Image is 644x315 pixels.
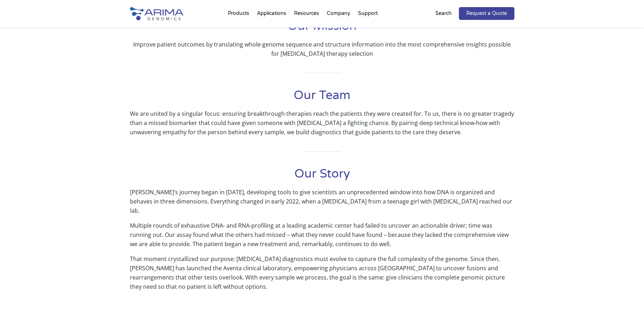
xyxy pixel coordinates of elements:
[435,9,452,18] p: Search
[130,166,514,188] h1: Our Story
[130,221,514,254] p: Multiple rounds of exhaustive DNA- and RNA-profiling at a leading academic center had failed to u...
[130,18,514,40] h1: Our Mission
[130,40,514,58] p: Improve patient outcomes by translating whole-genome sequence and structure information into the ...
[130,188,514,221] p: [PERSON_NAME]’s journey began in [DATE], developing tools to give scientists an unprecedented win...
[130,87,514,109] h1: Our Team
[130,7,183,20] img: Arima-Genomics-logo
[130,109,514,137] p: We are united by a singular focus: ensuring breakthrough therapies reach the patients they were c...
[459,7,514,20] a: Request a Quote
[130,254,514,297] p: That moment crystallized our purpose: [MEDICAL_DATA] diagnostics must evolve to capture the full ...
